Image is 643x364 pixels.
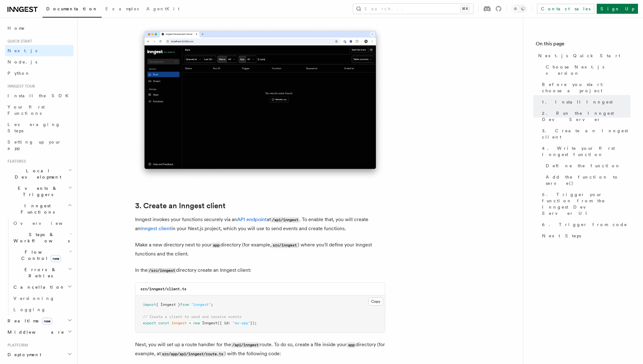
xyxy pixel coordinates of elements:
span: 3. Create an Inngest client [542,128,630,140]
span: { Inngest } [156,302,180,307]
button: Deployment [5,349,73,360]
p: In the directory create an Inngest client: [135,266,385,275]
span: ({ id [217,321,228,325]
a: Inngest client [140,225,171,231]
code: /api/inngest [271,217,299,223]
span: Platform [5,343,28,348]
span: }); [250,321,257,325]
a: 5. Trigger your function from the Inngest Dev Server UI [539,189,630,219]
span: Deployment [5,351,41,358]
code: app [212,243,220,248]
h4: On this page [536,40,630,50]
a: Your first Functions [5,101,73,119]
span: Before you start: choose a project [542,81,630,94]
a: Define the function [543,160,630,171]
a: Next Steps [539,230,630,241]
span: Cancellation [11,284,65,290]
span: import [143,302,156,307]
span: Leveraging Steps [8,122,60,133]
span: Inngest Functions [5,203,68,215]
span: Versioning [13,296,55,301]
span: Install the SDK [8,93,72,98]
a: Next.js [5,45,73,56]
button: Steps & Workflows [11,229,73,246]
span: = [189,321,191,325]
a: Home [5,23,73,34]
span: "inngest" [191,302,211,307]
span: Features [5,159,26,164]
button: Local Development [5,165,73,183]
span: new [51,255,61,262]
a: Python [5,68,73,79]
a: Overview [11,218,73,229]
span: Node.js [8,59,37,64]
a: Logging [11,304,73,315]
span: const [158,321,169,325]
a: Next.js Quick Start [536,50,630,61]
span: Realtime [5,318,52,324]
span: new [42,318,52,325]
code: app [347,342,356,348]
span: // Create a client to send and receive events [143,315,241,319]
button: Middleware [5,326,73,338]
span: Errors & Retries [11,266,68,279]
div: Inngest Functions [5,218,73,315]
span: Events & Triggers [5,185,68,198]
a: Examples [102,2,143,17]
button: Errors & Retries [11,264,73,281]
span: export [143,321,156,325]
span: "my-app" [233,321,250,325]
code: /api/inngest [231,342,260,348]
a: Install the SDK [5,90,73,101]
span: Inngest [202,321,217,325]
span: Next.js Quick Start [538,53,620,59]
button: Toggle dark mode [512,5,527,13]
a: 6. Trigger from code [539,219,630,230]
p: Next, you will set up a route handler for the route. To do so, create a file inside your director... [135,340,385,358]
span: Logging [13,307,46,312]
button: Flow Controlnew [11,246,73,264]
a: Setting up your app [5,136,73,154]
span: Next.js [8,48,37,53]
a: AgentKit [143,2,183,17]
p: Inngest invokes your functions securely via an at . To enable that, you will create an in your Ne... [135,215,385,233]
span: Your first Functions [8,104,45,116]
span: Add the function to serve() [546,174,630,186]
span: 2. Run the Inngest Dev Server [542,110,630,123]
a: Documentation [43,2,102,18]
button: Copy [368,297,383,306]
a: Sign Up [597,4,638,14]
span: inngest [171,321,187,325]
button: Realtimenew [5,315,73,326]
span: ; [211,302,213,307]
span: Python [8,71,30,76]
code: src/app/api/inngest/route.ts [161,351,224,357]
code: src/inngest [271,243,298,248]
a: Versioning [11,293,73,304]
a: 4. Write your first Inngest function [539,143,630,160]
span: Local Development [5,168,68,180]
span: from [180,302,189,307]
button: Events & Triggers [5,183,73,200]
span: Home [8,25,25,31]
img: Inngest Dev Server's 'Runs' tab with no data [135,24,385,182]
span: Quick start [5,39,32,44]
span: 5. Trigger your function from the Inngest Dev Server UI [542,191,630,216]
a: Before you start: choose a project [539,79,630,96]
span: Middleware [5,329,64,335]
span: : [228,321,230,325]
span: 4. Write your first Inngest function [542,145,630,158]
a: Add the function to serve() [543,171,630,189]
span: Examples [105,6,139,11]
code: /src/inngest [148,268,176,273]
span: Steps & Workflows [11,231,70,244]
span: Flow Control [11,249,69,261]
button: Cancellation [11,281,73,293]
span: Documentation [46,6,98,11]
span: AgentKit [146,6,180,11]
a: 3. Create an Inngest client [539,125,630,143]
button: Search...⌘K [353,4,473,14]
a: 2. Run the Inngest Dev Server [539,108,630,125]
span: Inngest tour [5,84,35,89]
span: Choose Next.js version [546,64,630,76]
